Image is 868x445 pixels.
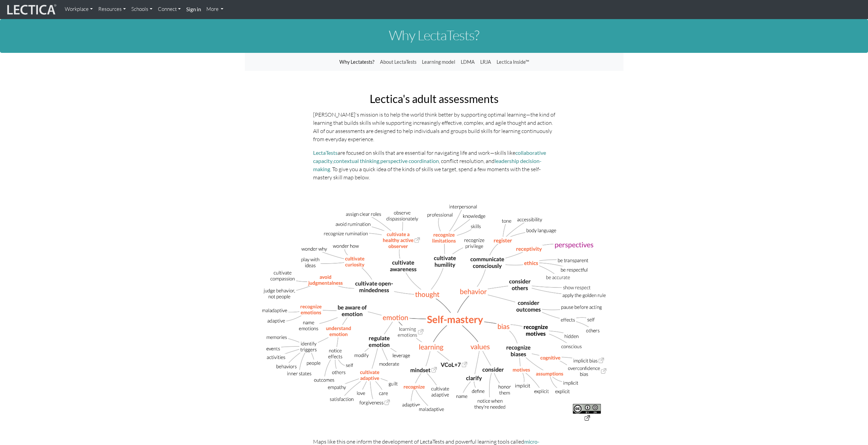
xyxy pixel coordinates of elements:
[245,28,623,43] h1: Why LectaTests?
[95,3,129,16] a: Resources
[186,6,201,12] strong: Sign in
[458,56,477,69] a: LDMA
[313,158,542,172] a: leadership decision-making
[419,56,458,69] a: Learning model
[334,158,379,164] a: contextual thinking
[129,3,155,16] a: Schools
[183,3,204,16] a: Sign in
[155,3,183,16] a: Connect
[337,56,377,69] a: Why Lectatests?
[250,192,618,432] img: self-mastery skill map
[313,149,338,156] a: LectaTests
[380,158,439,164] a: perspective coordination
[377,56,419,69] a: About LectaTests
[494,56,532,69] a: Lectica Inside™
[313,93,555,105] h2: Lectica's adult assessments
[204,3,226,16] a: More
[313,110,555,143] p: [PERSON_NAME]'s mission is to help the world think better by supporting optimal learning—the kind...
[477,56,494,69] a: LRJA
[5,3,57,16] img: lecticalive
[62,3,95,16] a: Workplace
[313,149,546,164] a: collaborative capacity
[313,149,555,181] p: are focused on skills that are essential for navigating life and work—skills like , , , conflict ...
